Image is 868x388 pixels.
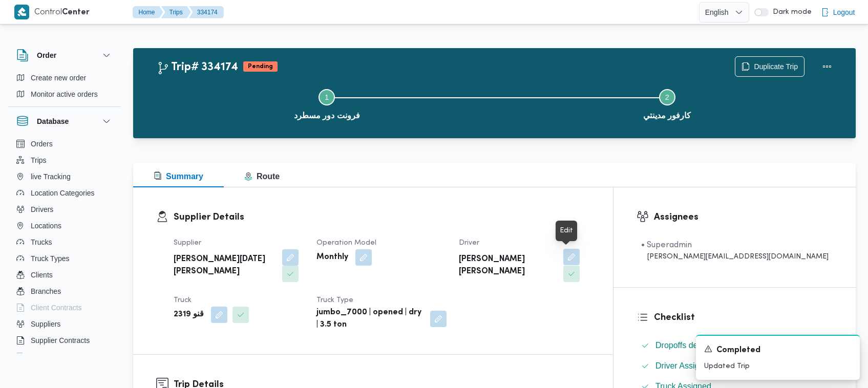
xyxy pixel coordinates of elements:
[31,318,60,330] span: Suppliers
[31,170,71,183] span: live Tracking
[31,220,61,232] span: Locations
[655,341,743,350] span: Dropoffs details entered
[31,203,53,215] span: Drivers
[12,349,117,365] button: Devices
[31,138,53,150] span: Orders
[31,72,86,84] span: Create new order
[654,210,833,224] h3: Assignees
[459,253,556,278] b: [PERSON_NAME] [PERSON_NAME]
[12,316,117,332] button: Suppliers
[12,168,117,185] button: live Tracking
[769,8,812,16] span: Dark mode
[641,239,829,251] div: • Superadmin
[754,60,798,73] span: Duplicate Trip
[31,88,98,100] span: Monitor active orders
[716,344,760,357] span: Completed
[8,70,121,106] div: Order
[31,301,82,314] span: Client Contracts
[248,63,273,70] b: Pending
[12,136,117,152] button: Orders
[12,201,117,218] button: Drivers
[31,252,69,265] span: Truck Types
[154,172,203,181] span: Summary
[37,49,56,61] h3: Order
[704,344,852,357] div: Notification
[174,253,275,278] b: [PERSON_NAME][DATE] [PERSON_NAME]
[31,187,95,199] span: Location Categories
[244,172,280,181] span: Route
[16,115,113,127] button: Database
[62,9,90,16] b: Center
[14,5,29,19] img: X8yXhbKr1z7QwAAAABJRU5ErkJggg==
[243,61,278,72] span: Pending
[637,337,833,354] button: Dropoffs details entered
[12,218,117,234] button: Locations
[133,6,163,18] button: Home
[665,93,669,101] span: 2
[157,61,238,74] h2: Trip# 334174
[12,70,117,86] button: Create new order
[316,251,348,264] b: Monthly
[31,285,61,297] span: Branches
[12,234,117,250] button: Trucks
[12,250,117,267] button: Truck Types
[497,77,838,130] button: كارفور مدينتي
[12,185,117,201] button: Location Categories
[325,93,329,101] span: 1
[704,361,852,372] p: Updated Trip
[641,251,829,262] div: [PERSON_NAME][EMAIL_ADDRESS][DOMAIN_NAME]
[31,269,53,281] span: Clients
[31,236,52,248] span: Trucks
[833,6,855,18] span: Logout
[174,309,204,321] b: قنو 2319
[31,351,56,363] span: Devices
[12,267,117,283] button: Clients
[31,154,47,166] span: Trips
[316,240,376,246] span: Operation Model
[37,115,69,127] h3: Database
[8,136,121,357] div: Database
[161,6,191,18] button: Trips
[654,311,833,325] h3: Checklist
[12,152,117,168] button: Trips
[655,339,743,352] span: Dropoffs details entered
[174,297,192,304] span: Truck
[12,332,117,349] button: Supplier Contracts
[459,240,479,246] span: Driver
[316,297,353,304] span: Truck Type
[735,56,805,77] button: Duplicate Trip
[560,225,573,237] div: Edit
[637,358,833,374] button: Driver Assigned
[294,110,360,122] span: فرونت دور مسطرد
[641,239,829,262] span: • Superadmin mohamed.nabil@illa.com.eg
[174,240,201,246] span: Supplier
[643,110,691,122] span: كارفور مدينتي
[12,283,117,299] button: Branches
[16,49,113,61] button: Order
[174,210,590,224] h3: Supplier Details
[12,299,117,316] button: Client Contracts
[655,360,713,372] span: Driver Assigned
[157,77,497,130] button: فرونت دور مسطرد
[189,6,224,18] button: 334174
[655,361,713,370] span: Driver Assigned
[817,56,837,77] button: Actions
[31,334,90,347] span: Supplier Contracts
[12,86,117,102] button: Monitor active orders
[817,2,859,23] button: Logout
[316,307,424,331] b: jumbo_7000 | opened | dry | 3.5 ton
